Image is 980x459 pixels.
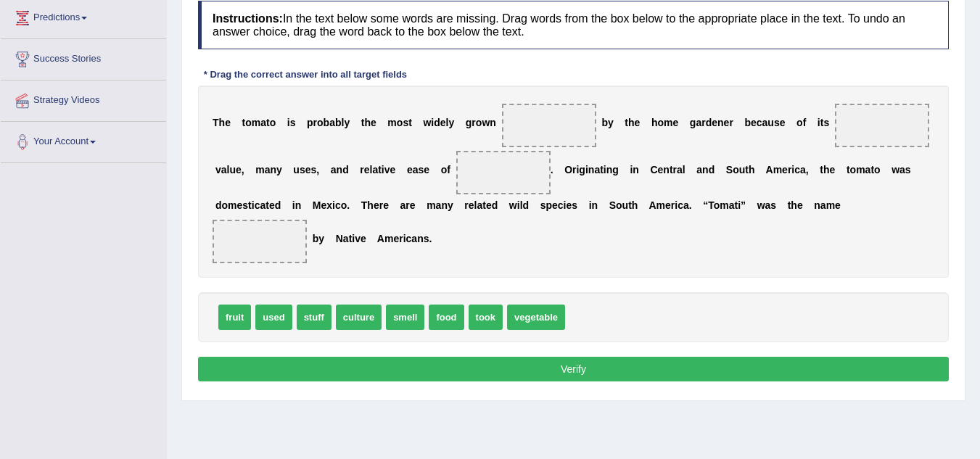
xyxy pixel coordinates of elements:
[370,164,373,175] b: l
[733,164,739,175] b: o
[696,117,701,128] b: a
[835,104,929,147] span: Drop target
[823,117,829,128] b: s
[382,164,384,175] b: i
[635,117,641,128] b: e
[384,164,390,175] b: v
[335,117,342,128] b: b
[794,164,800,175] b: c
[773,164,782,175] b: m
[720,199,728,211] b: m
[633,164,639,175] b: n
[690,117,696,128] b: g
[724,117,730,128] b: e
[585,164,588,175] b: i
[371,117,376,128] b: e
[741,199,746,211] b: ”
[791,164,794,175] b: i
[744,117,751,128] b: b
[266,117,270,128] b: t
[476,117,482,128] b: o
[751,117,757,128] b: e
[651,117,658,128] b: h
[678,199,683,211] b: c
[729,117,733,128] b: r
[826,199,835,211] b: m
[219,117,226,128] b: h
[630,164,633,175] b: i
[316,164,319,175] b: ,
[406,233,412,244] b: c
[355,233,361,244] b: v
[739,164,746,175] b: u
[800,164,806,175] b: a
[215,164,221,175] b: v
[276,164,282,175] b: y
[616,199,622,211] b: o
[835,199,841,211] b: e
[242,164,244,175] b: ,
[336,233,343,244] b: N
[632,199,638,211] b: h
[606,164,613,175] b: n
[1,80,166,117] a: Strategy Videos
[663,164,670,175] b: n
[589,199,592,211] b: i
[823,164,830,175] b: h
[213,117,219,128] b: T
[791,199,797,211] b: h
[600,164,604,175] b: t
[673,164,677,175] b: r
[317,117,324,128] b: o
[648,199,656,211] b: A
[387,117,396,128] b: m
[198,357,949,381] button: Verify
[342,164,349,175] b: d
[417,233,424,244] b: n
[305,164,311,175] b: e
[818,117,820,128] b: i
[551,164,553,175] b: .
[344,117,350,128] b: y
[803,117,807,128] b: f
[472,117,475,128] b: r
[656,199,665,211] b: m
[260,117,266,128] b: a
[797,199,803,211] b: e
[702,164,709,175] b: n
[410,199,416,211] b: e
[448,199,453,211] b: y
[1,39,166,75] a: Success Stories
[689,199,692,211] b: .
[806,164,809,175] b: ,
[608,117,614,128] b: y
[390,164,396,175] b: e
[870,164,874,175] b: t
[265,164,271,175] b: a
[820,117,824,128] b: t
[482,199,486,211] b: t
[269,199,275,211] b: e
[364,117,371,128] b: h
[1,122,166,158] a: Your Account
[448,117,454,128] b: y
[592,199,598,211] b: n
[507,305,565,330] span: vegetable
[762,117,768,128] b: a
[403,117,408,128] b: s
[558,199,564,211] b: c
[446,117,449,128] b: l
[850,164,857,175] b: o
[213,12,283,25] b: Instructions:
[252,117,260,128] b: m
[601,117,608,128] b: b
[564,199,567,211] b: i
[905,164,911,175] b: s
[703,199,708,211] b: “
[361,117,365,128] b: t
[225,117,231,128] b: e
[245,117,252,128] b: o
[749,164,755,175] b: h
[347,199,350,211] b: .
[427,199,435,211] b: m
